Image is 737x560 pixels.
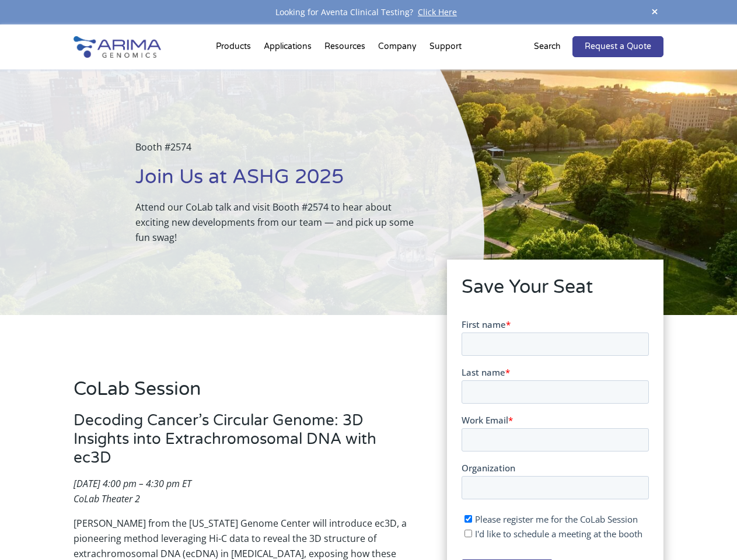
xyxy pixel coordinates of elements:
img: Arima-Genomics-logo [74,36,161,58]
div: Looking for Aventa Clinical Testing? [74,5,663,20]
a: Click Here [413,6,462,17]
h2: Save Your Seat [462,274,649,309]
h3: Decoding Cancer’s Circular Genome: 3D Insights into Extrachromosomal DNA with ec3D [74,411,414,476]
p: Attend our CoLab talk and visit Booth #2574 to hear about exciting new developments from our team... [135,199,425,245]
h1: Join Us at ASHG 2025 [135,164,425,199]
p: Booth #2574 [135,139,425,164]
a: Request a Quote [572,36,663,57]
p: Search [534,39,561,54]
em: [DATE] 4:00 pm – 4:30 pm ET [74,477,191,490]
h2: CoLab Session [74,376,414,411]
em: CoLab Theater 2 [74,492,140,505]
